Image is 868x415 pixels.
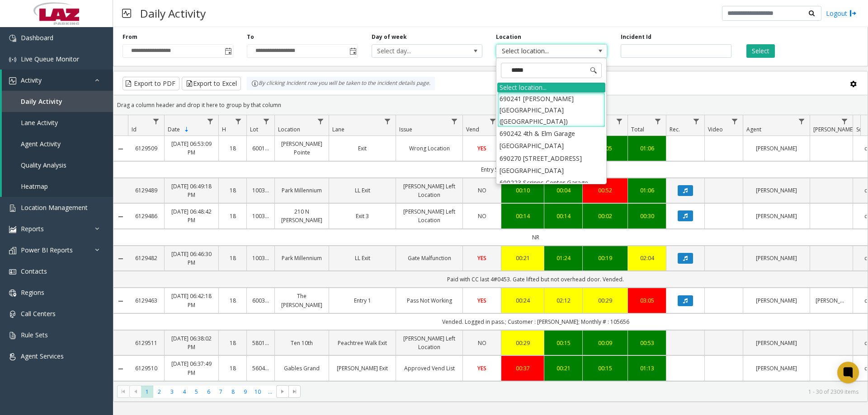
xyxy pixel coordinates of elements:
[588,364,622,373] a: 00:15
[749,144,804,153] a: [PERSON_NAME]
[113,213,128,220] a: Collapse Details
[280,254,323,262] a: Park Millennium
[21,352,64,360] span: Agent Services
[280,140,323,157] a: [PERSON_NAME] Pointe
[477,254,486,262] span: YES
[150,115,162,127] a: Id Filter Menu
[497,177,605,189] li: 690223 Scripps Center Garage
[224,254,241,262] a: 18
[497,93,605,128] li: 690241 [PERSON_NAME][GEOGRAPHIC_DATA] ([GEOGRAPHIC_DATA])
[21,203,88,212] span: Location Management
[507,296,538,305] div: 00:24
[136,2,210,24] h3: Daily Activity
[247,77,435,90] div: By clicking Incident row you will be taken to the incident details page.
[468,364,495,373] a: YES
[250,126,258,133] span: Lot
[9,268,16,275] img: 'icon'
[279,388,286,395] span: Go to the next page
[507,339,538,347] div: 00:29
[550,364,577,373] a: 00:21
[497,140,605,152] li: [GEOGRAPHIC_DATA]
[21,118,58,127] span: Lane Activity
[113,115,868,381] div: Data table
[224,339,241,347] a: 18
[652,115,664,127] a: Total Filter Menu
[631,126,644,133] span: Total
[588,296,622,305] div: 00:29
[550,212,577,220] a: 00:14
[247,33,254,41] label: To
[496,45,585,57] span: Select location...
[204,115,217,127] a: Date Filter Menu
[550,186,577,195] div: 00:04
[170,292,213,309] a: [DATE] 06:42:18 PM
[550,254,577,262] a: 01:24
[588,254,622,262] div: 00:19
[224,186,241,195] a: 18
[690,115,703,127] a: Rec. Filter Menu
[746,44,775,58] button: Select
[2,70,113,91] a: Activity
[21,309,56,318] span: Call Centers
[372,33,407,41] label: Day of week
[633,364,660,373] div: 01:13
[477,145,486,152] span: YES
[468,296,495,305] a: YES
[170,207,213,224] a: [DATE] 06:48:42 PM
[133,254,159,262] a: 6129482
[21,267,47,275] span: Contacts
[183,126,190,133] span: Sortable
[588,339,622,347] div: 00:09
[9,247,16,254] img: 'icon'
[335,144,390,153] a: Exit
[507,186,538,195] a: 00:10
[227,386,239,398] span: Page 8
[203,386,215,398] span: Page 6
[170,140,213,157] a: [DATE] 06:53:09 PM
[2,112,113,133] a: Lane Activity
[478,212,486,220] span: NO
[401,254,457,262] a: Gate Malfunction
[382,115,394,127] a: Lane Filter Menu
[633,212,660,220] a: 00:30
[123,33,137,41] label: From
[113,145,128,153] a: Collapse Details
[2,176,113,197] a: Heatmap
[497,127,605,140] li: 690242 4th & Elm Garage
[280,207,323,224] a: 210 N [PERSON_NAME]
[348,45,358,57] span: Toggle popup
[550,339,577,347] a: 00:15
[9,77,16,84] img: 'icon'
[588,212,622,220] a: 00:02
[816,296,847,305] a: [PERSON_NAME]
[21,288,44,297] span: Regions
[401,144,457,153] a: Wrong Location
[170,334,213,351] a: [DATE] 06:38:02 PM
[507,254,538,262] a: 00:21
[401,207,457,224] a: [PERSON_NAME] Left Location
[9,205,16,212] img: 'icon'
[466,126,479,133] span: Vend
[708,126,723,133] span: Video
[401,296,457,305] a: Pass Not Working
[251,80,259,87] img: infoIcon.svg
[796,115,808,127] a: Agent Filter Menu
[278,126,300,133] span: Location
[448,115,461,127] a: Issue Filter Menu
[507,364,538,373] div: 00:37
[401,364,457,373] a: Approved Vend List
[633,339,660,347] a: 00:53
[749,212,804,220] a: [PERSON_NAME]
[133,212,159,220] a: 6129486
[113,365,128,373] a: Collapse Details
[178,386,190,398] span: Page 4
[133,144,159,153] a: 6129509
[633,296,660,305] div: 03:05
[288,385,301,398] span: Go to the last page
[133,364,159,373] a: 6129510
[133,339,159,347] a: 6129511
[9,311,16,318] img: 'icon'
